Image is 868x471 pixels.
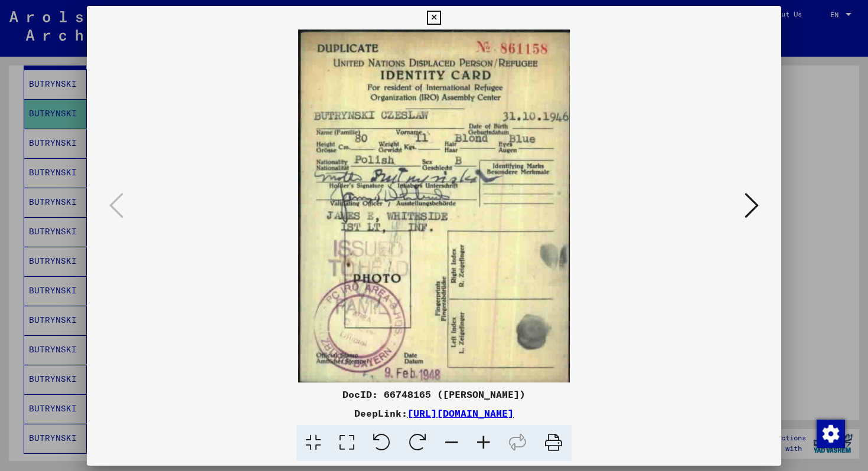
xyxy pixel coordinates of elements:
[87,406,781,420] div: DeepLink:
[87,387,781,401] div: DocID: 66748165 ([PERSON_NAME])
[127,30,741,382] img: 001.jpg
[407,407,514,419] a: [URL][DOMAIN_NAME]
[817,420,845,448] img: Change consent
[816,419,844,447] div: Change consent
